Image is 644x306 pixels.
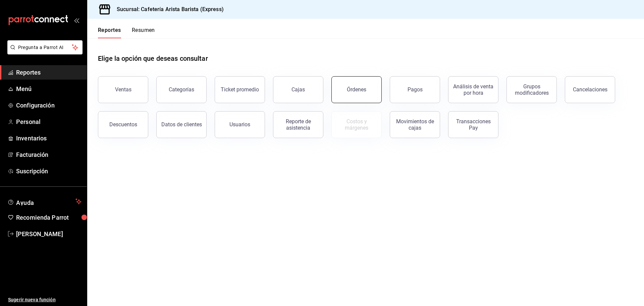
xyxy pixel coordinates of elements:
[98,27,121,38] button: Reportes
[16,117,82,126] span: Personal
[16,68,82,77] span: Reportes
[336,118,377,131] div: Costos y márgenes
[573,86,607,93] div: Cancelaciones
[16,198,73,206] span: Ayuda
[16,150,82,159] span: Facturación
[390,111,440,138] button: Movimientos de cajas
[408,86,423,93] div: Pagos
[16,213,82,222] span: Recomienda Parrot
[215,111,265,138] button: Usuarios
[16,84,82,93] span: Menú
[347,86,366,93] div: Órdenes
[511,83,552,96] div: Grupos modificadores
[16,134,82,143] span: Inventarios
[156,76,207,103] button: Categorías
[156,111,207,138] button: Datos de clientes
[277,118,319,131] div: Reporte de asistencia
[273,76,323,103] a: Cajas
[221,86,259,93] div: Ticket promedio
[98,53,208,63] h1: Elige la opción que deseas consultar
[448,111,498,138] button: Transacciones Pay
[132,27,155,38] button: Resumen
[98,111,148,138] button: Descuentos
[448,76,498,103] button: Análisis de venta por hora
[161,121,202,128] div: Datos de clientes
[8,296,82,303] span: Sugerir nueva función
[390,76,440,103] button: Pagos
[452,83,494,96] div: Análisis de venta por hora
[98,76,148,103] button: Ventas
[109,121,137,128] div: Descuentos
[215,76,265,103] button: Ticket promedio
[229,121,250,128] div: Usuarios
[74,17,79,23] button: open_drawer_menu
[273,111,323,138] button: Reporte de asistencia
[111,5,224,13] h3: Sucursal: Cafetería Arista Barista (Express)
[565,76,615,103] button: Cancelaciones
[115,86,131,93] div: Ventas
[5,49,83,56] a: Pregunta a Parrot AI
[169,86,194,93] div: Categorías
[16,229,82,238] span: [PERSON_NAME]
[16,167,82,176] span: Suscripción
[331,76,382,103] button: Órdenes
[291,86,305,94] div: Cajas
[452,118,494,131] div: Transacciones Pay
[16,101,82,110] span: Configuración
[7,40,83,54] button: Pregunta a Parrot AI
[506,76,557,103] button: Grupos modificadores
[394,118,436,131] div: Movimientos de cajas
[98,27,155,38] div: navigation tabs
[18,44,72,51] span: Pregunta a Parrot AI
[331,111,382,138] button: Contrata inventarios para ver este reporte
